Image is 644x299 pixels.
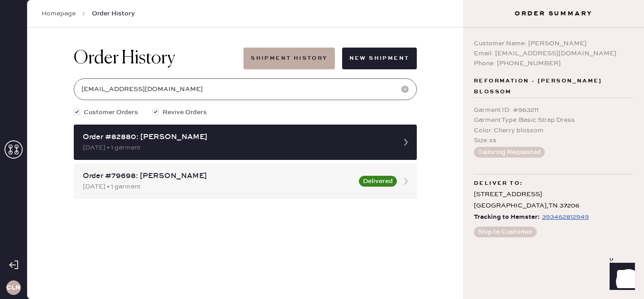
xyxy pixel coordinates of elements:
span: Reformation - [PERSON_NAME] blossom [474,76,633,97]
div: Garment ID : # 963211 [474,105,633,115]
span: Customer Orders [84,107,138,117]
a: 393462812949 [540,212,589,223]
button: New Shipment [342,48,417,69]
div: Garment Type : Basic Strap Dress [474,115,633,125]
div: [DATE] • 1 garment [83,182,353,192]
h3: CLR [6,285,20,291]
span: Order History [92,9,135,18]
div: https://www.fedex.com/apps/fedextrack/?tracknumbers=393462812949&cntry_code=US [542,212,589,222]
button: Tailoring Requested [474,147,545,158]
span: Tracking to Hemster: [474,212,540,223]
button: Shipment History [243,48,334,69]
div: [DATE] • 1 garment [83,143,391,153]
input: Search by order number, customer name, email or phone number [74,78,417,100]
a: Homepage [42,9,76,18]
div: Customer Name: [PERSON_NAME] [474,39,633,48]
div: Order #82880: [PERSON_NAME] [83,132,391,143]
span: Deliver to: [474,178,523,189]
iframe: Front Chat [601,258,640,297]
button: Delivered [359,176,397,187]
h1: Order History [74,48,175,69]
div: Email: [EMAIL_ADDRESS][DOMAIN_NAME] [474,48,633,58]
button: Ship to Customer [474,227,537,237]
div: Order #79698: [PERSON_NAME] [83,171,353,182]
div: Color : Cherry blossom [474,125,633,135]
div: Phone: [PHONE_NUMBER] [474,58,633,68]
div: [STREET_ADDRESS] [GEOGRAPHIC_DATA] , TN 37206 [474,189,633,212]
div: Size : xs [474,135,633,145]
span: Revive Orders [162,107,207,117]
h3: Order Summary [463,9,644,18]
